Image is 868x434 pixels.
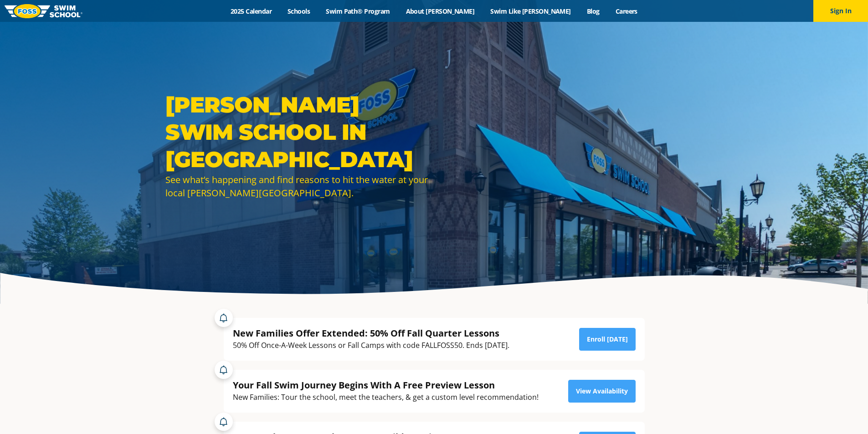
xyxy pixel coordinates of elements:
div: New Families: Tour the school, meet the teachers, & get a custom level recommendation! [233,391,539,403]
h1: [PERSON_NAME] Swim School in [GEOGRAPHIC_DATA] [165,91,430,173]
a: Swim Like [PERSON_NAME] [483,7,579,15]
a: Blog [579,7,607,15]
a: About [PERSON_NAME] [398,7,483,15]
div: New Families Offer Extended: 50% Off Fall Quarter Lessons [233,327,509,339]
a: 2025 Calendar [223,7,280,15]
div: Your Fall Swim Journey Begins With A Free Preview Lesson [233,379,539,391]
a: View Availability [568,380,636,403]
div: 50% Off Once-A-Week Lessons or Fall Camps with code FALLFOSS50. Ends [DATE]. [233,339,509,352]
div: See what’s happening and find reasons to hit the water at your local [PERSON_NAME][GEOGRAPHIC_DATA]. [165,173,430,199]
a: Careers [607,7,645,15]
a: Schools [280,7,318,15]
img: FOSS Swim School Logo [5,4,82,18]
a: Swim Path® Program [318,7,398,15]
a: Enroll [DATE] [579,328,636,351]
